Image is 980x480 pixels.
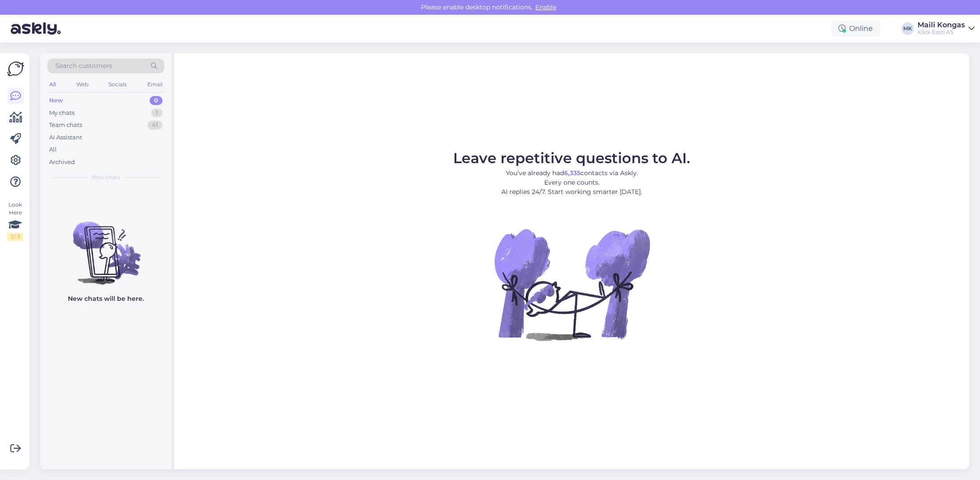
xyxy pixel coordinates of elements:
div: All [47,79,58,90]
span: New chats [92,173,120,181]
b: 6,335 [564,169,580,177]
img: No chats [40,206,171,286]
div: MK [901,22,914,35]
a: Maili KongasKlick Eesti AS [917,21,975,36]
div: New [49,96,63,105]
div: 1 [151,109,163,118]
div: Email [146,79,164,90]
div: Team chats [49,121,82,130]
span: Enable [533,3,559,11]
div: Socials [107,79,129,90]
div: AI Assistant [49,133,82,142]
div: All [49,145,57,154]
div: 0 [150,96,163,105]
img: No Chat active [492,204,652,365]
div: Maili Kongas [917,21,965,29]
div: 2 / 3 [7,233,23,241]
div: 41 [147,121,163,130]
div: Online [831,21,880,37]
p: You’ve already had contacts via Askly. Every one counts. AI replies 24/7. Start working smarter [... [453,168,690,197]
div: My chats [49,109,75,118]
div: Look Here [7,201,23,241]
div: Klick Eesti AS [917,29,965,36]
p: New chats will be here. [68,294,144,303]
div: Archived [49,158,75,167]
img: Askly Logo [7,60,24,77]
span: Leave repetitive questions to AI. [453,149,690,167]
div: Web [75,79,90,90]
span: Search customers [55,61,112,71]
